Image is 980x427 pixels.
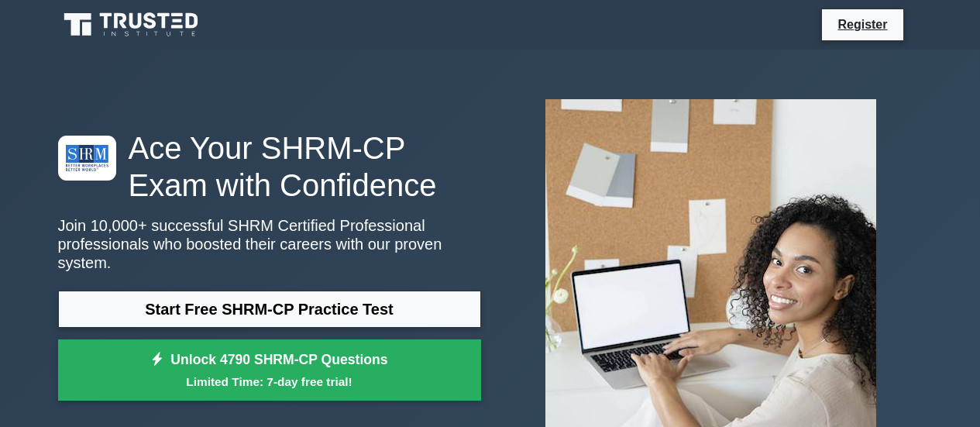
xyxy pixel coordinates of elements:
a: Start Free SHRM-CP Practice Test [58,291,481,328]
h1: Ace Your SHRM-CP Exam with Confidence [58,129,481,204]
small: Limited Time: 7-day free trial! [77,373,462,391]
a: Register [828,15,896,34]
p: Join 10,000+ successful SHRM Certified Professional professionals who boosted their careers with ... [58,216,481,272]
a: Unlock 4790 SHRM-CP QuestionsLimited Time: 7-day free trial! [58,339,481,401]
